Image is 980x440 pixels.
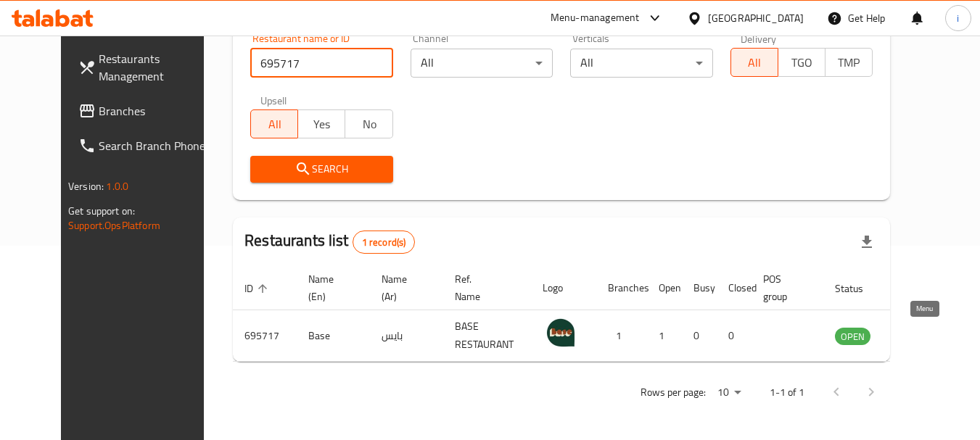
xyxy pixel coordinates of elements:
a: Support.OpsPlatform [68,216,160,235]
span: 1 record(s) [353,236,415,249]
label: Upsell [260,95,287,105]
div: OPEN [835,328,870,345]
span: ID [244,280,272,297]
button: No [345,109,392,138]
td: 1 [596,310,647,362]
span: Search [262,160,381,178]
span: Ref. Name [455,270,514,305]
div: Menu-management [551,9,640,27]
th: Branches [596,266,647,310]
p: 1-1 of 1 [770,383,804,402]
table: enhanced table [233,266,950,362]
span: Branches [99,102,213,120]
td: Base [297,310,370,362]
span: Version: [68,177,104,196]
span: Restaurants Management [99,50,213,85]
th: Busy [682,266,717,310]
button: All [250,109,298,138]
button: Yes [297,109,345,138]
input: Search for restaurant name or ID.. [250,49,392,78]
span: Get support on: [68,202,135,220]
td: بايس [370,310,443,362]
span: Name (Ar) [382,270,426,305]
span: Yes [304,114,339,135]
div: [GEOGRAPHIC_DATA] [708,10,804,26]
span: OPEN [835,328,870,345]
td: BASE RESTAURANT [443,310,531,362]
th: Open [647,266,682,310]
label: Delivery [741,33,777,43]
div: All [411,49,553,78]
button: All [730,48,778,77]
span: Status [835,280,882,297]
td: 0 [682,310,717,362]
img: Base [543,315,579,351]
span: No [351,114,387,135]
td: 695717 [233,310,297,362]
span: All [257,114,292,135]
span: TGO [784,52,820,73]
p: Rows per page: [641,383,706,402]
span: All [737,52,773,73]
span: Name (En) [308,270,353,305]
span: TMP [831,52,867,73]
button: TMP [825,48,873,77]
span: Search Branch Phone [99,137,213,154]
button: Search [250,156,392,183]
div: All [570,49,712,78]
th: Closed [717,266,752,310]
a: Restaurants Management [67,41,225,94]
th: Logo [531,266,596,310]
span: POS group [763,270,806,305]
a: Branches [67,94,225,128]
div: Export file [849,225,884,260]
h2: Restaurants list [244,230,415,254]
a: Search Branch Phone [67,128,225,163]
span: 1.0.0 [106,177,128,196]
span: i [957,10,959,26]
td: 0 [717,310,752,362]
div: Rows per page: [712,382,746,404]
div: Total records count [353,231,416,254]
button: TGO [778,48,825,77]
td: 1 [647,310,682,362]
